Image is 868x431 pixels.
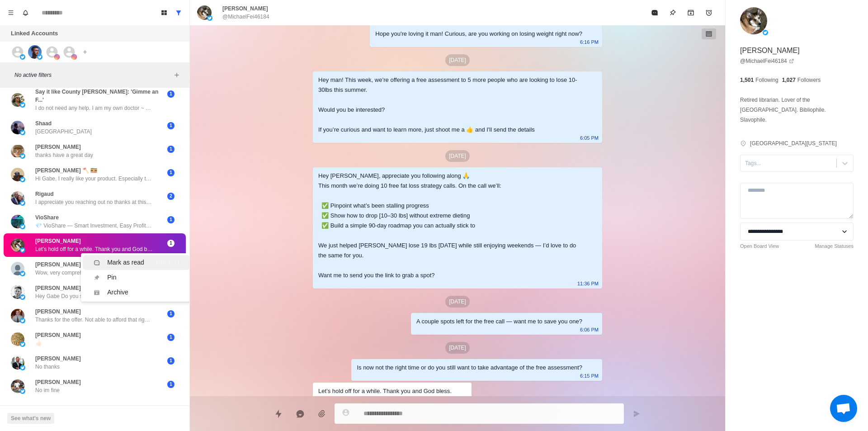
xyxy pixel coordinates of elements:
[35,222,153,230] p: 💎 VioShare — Smart Investment, Easy Profit 🚀 Start with just 20 USDT for 180 days and enjoy daily...
[197,5,212,20] img: picture
[167,169,175,176] span: 1
[11,309,24,322] img: picture
[20,153,25,159] img: picture
[375,29,582,39] div: Hope you're loving it man! Curious, are you working on losing weight right now?
[20,318,25,323] img: picture
[700,4,718,22] button: Add reminder
[35,213,59,222] p: VioShare
[35,119,52,128] p: Shaad
[269,405,288,423] button: Quick replies
[682,4,700,22] button: Archive
[35,378,81,386] p: [PERSON_NAME]
[627,405,646,423] button: Send message
[167,122,175,129] span: 1
[11,285,24,299] img: picture
[14,71,171,79] p: No active filters
[11,121,24,134] img: picture
[20,54,25,60] img: picture
[782,76,796,84] p: 1,027
[20,177,25,182] img: picture
[222,13,269,21] p: @MichaelFei46184
[830,395,857,422] div: Open chat
[763,30,768,35] img: picture
[755,76,778,84] p: Following
[35,190,54,198] p: Rigaud
[81,253,192,302] ul: Menu
[54,54,60,60] img: picture
[20,388,25,394] img: picture
[11,262,24,275] img: picture
[167,240,175,247] span: 1
[580,371,599,381] p: 6:15 PM
[445,342,470,354] p: [DATE]
[11,332,24,346] img: picture
[11,168,24,181] img: picture
[35,166,97,175] p: [PERSON_NAME] 🪓 🇺🇬
[11,191,24,205] img: picture
[740,95,854,125] p: Retired librarian. Lover of the [GEOGRAPHIC_DATA]. Bibliophile. Slavophile.
[11,356,24,369] img: picture
[11,379,24,393] img: picture
[207,15,212,21] img: picture
[35,339,42,347] p: 👍🏻
[171,70,182,81] button: Add filters
[35,237,81,245] p: [PERSON_NAME]
[20,247,25,253] img: picture
[35,175,153,183] p: Hi Gabe, I really like your product. Especially that you share the [DEMOGRAPHIC_DATA]. But honest...
[156,273,179,282] div: Ctrl ⇧ P
[664,4,682,22] button: Pin
[37,54,42,60] img: picture
[20,294,25,300] img: picture
[580,37,599,47] p: 6:16 PM
[35,104,153,112] p: I do not need any help. I am my own doctor ~ with a basket of opportunities to keep me healthy
[580,133,599,143] p: 6:05 PM
[4,5,18,20] button: Menu
[11,93,24,107] img: picture
[157,5,171,20] button: Board View
[318,386,452,396] div: Let’s hold off for a while. Thank you and God bless.
[740,76,754,84] p: 1,501
[20,341,25,347] img: picture
[35,151,93,159] p: thanks have a great day
[416,317,582,327] div: A couple spots left for the free call — want me to save you one?
[815,242,854,250] a: Manage Statuses
[18,5,33,20] button: Notifications
[7,413,54,424] button: See what's new
[80,47,90,57] button: Add account
[750,139,837,147] p: [GEOGRAPHIC_DATA][US_STATE]
[20,271,25,276] img: picture
[35,269,153,277] p: Wow, very comprehensive video, thank you. I have subscribed to your you tube channel and look for...
[35,128,92,136] p: [GEOGRAPHIC_DATA]
[35,355,81,363] p: [PERSON_NAME]
[35,331,81,339] p: [PERSON_NAME]
[222,5,268,13] p: [PERSON_NAME]
[740,242,779,250] a: Open Board View
[35,198,153,206] p: I appreciate you reaching out no thanks at this time. I’m pretty fit.
[318,171,582,280] div: Hey [PERSON_NAME], appreciate you following along 🙏 This month we’re doing 10 free fat loss strat...
[20,102,25,108] img: picture
[167,310,175,317] span: 1
[20,200,25,206] img: picture
[11,144,24,158] img: picture
[35,88,160,104] p: Say it like County [PERSON_NAME]: 'Gimme an F...'
[107,273,116,282] div: Pin
[167,90,175,98] span: 1
[28,45,42,59] img: picture
[107,258,144,267] div: Mark as read
[445,296,470,308] p: [DATE]
[11,215,24,228] img: picture
[156,258,179,267] div: Ctrl ⇧ U
[35,284,81,292] p: [PERSON_NAME]
[318,75,582,135] div: Hey man! This week, we’re offering a free assessment to 5 more people who are looking to lose 10-...
[35,308,81,316] p: [PERSON_NAME]
[357,363,582,373] div: Is now not the right time or do you still want to take advantage of the free assessment?
[740,45,800,56] p: [PERSON_NAME]
[35,386,60,394] p: No im fine
[797,76,821,84] p: Followers
[740,57,794,65] a: @MichaelFei46184
[11,29,58,38] p: Linked Accounts
[167,381,175,388] span: 1
[20,224,25,229] img: picture
[291,405,309,423] button: Reply with AI
[35,245,153,253] p: Let’s hold off for a while. Thank you and God bless.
